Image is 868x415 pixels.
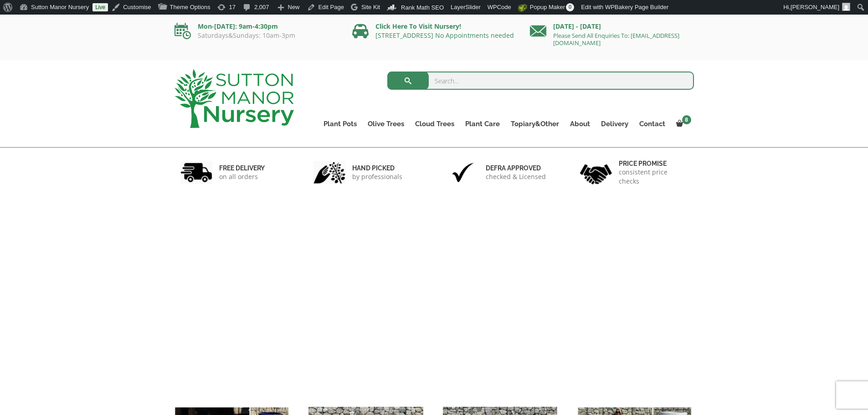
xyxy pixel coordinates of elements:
p: consistent price checks [619,168,688,186]
p: [DATE] - [DATE] [530,21,694,32]
a: Plant Care [460,118,505,130]
a: Contact [634,118,671,130]
p: on all orders [219,172,265,181]
img: logo [175,69,294,128]
span: [PERSON_NAME] [791,4,839,10]
a: Click Here To Visit Nursery! [375,22,461,31]
h6: Defra approved [486,164,546,172]
img: 1.jpg [180,161,212,184]
h6: hand picked [352,164,402,172]
a: Cloud Trees [410,118,460,130]
a: Live [92,3,108,11]
a: Olive Trees [362,118,410,130]
img: 2.jpg [313,161,345,184]
h6: FREE DELIVERY [219,164,265,172]
a: Plant Pots [318,118,362,130]
p: checked & Licensed [486,172,546,181]
span: 0 [566,3,574,11]
img: 3.jpg [447,161,479,184]
span: Rank Math SEO [401,4,444,11]
p: Mon-[DATE]: 9am-4:30pm [175,21,339,32]
a: [STREET_ADDRESS] No Appointments needed [375,31,514,40]
a: Delivery [596,118,634,130]
a: Please Send All Enquiries To: [EMAIL_ADDRESS][DOMAIN_NAME] [553,31,679,47]
a: 8 [671,118,694,130]
a: Topiary&Other [505,118,565,130]
p: Saturdays&Sundays: 10am-3pm [175,32,339,39]
a: About [565,118,596,130]
p: by professionals [352,172,402,181]
input: Search... [387,72,694,90]
span: Site Kit [361,4,380,10]
h6: Price promise [619,159,688,168]
img: 4.jpg [580,159,612,186]
span: 8 [682,115,691,124]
